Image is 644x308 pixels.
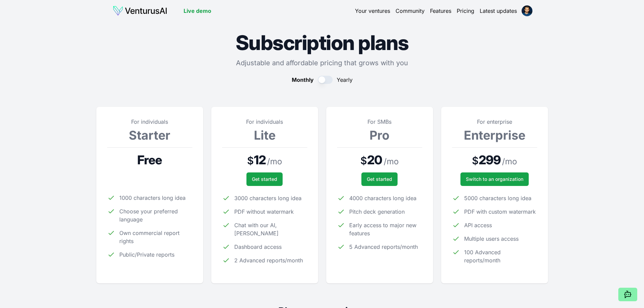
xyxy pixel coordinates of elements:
[472,155,479,167] span: $
[464,235,519,243] span: Multiple users access
[222,118,307,126] p: For individuals
[234,208,294,216] span: PDF without watermark
[452,128,537,142] h3: Enterprise
[430,7,451,15] a: Features
[367,176,392,183] span: Get started
[349,243,418,251] span: 5 Advanced reports/month
[119,251,174,259] span: Public/Private reports
[234,243,282,251] span: Dashboard access
[464,208,536,216] span: PDF with custom watermark
[384,156,399,167] span: / mo
[113,5,167,16] img: logo
[107,128,192,142] h3: Starter
[247,155,254,167] span: $
[254,153,266,167] span: 12
[361,172,398,186] button: Get started
[337,76,353,84] span: Yearly
[460,172,529,186] a: Switch to an organization
[252,176,277,183] span: Get started
[234,221,307,237] span: Chat with our AI, [PERSON_NAME]
[234,256,303,264] span: 2 Advanced reports/month
[502,156,517,167] span: / mo
[355,7,390,15] a: Your ventures
[349,208,405,216] span: Pitch deck generation
[137,153,162,167] span: Free
[119,194,186,202] span: 1000 characters long idea
[337,118,422,126] p: For SMBs
[267,156,282,167] span: / mo
[360,155,367,167] span: $
[367,153,382,167] span: 20
[119,229,192,245] span: Own commercial report rights
[96,58,548,68] p: Adjustable and affordable pricing that grows with you
[96,32,548,53] h1: Subscription plans
[349,221,422,237] span: Early access to major new features
[396,7,425,15] a: Community
[522,5,532,16] img: ACg8ocJGGvu9NKQX11NScP1FXsD4D3rHoYVPyoXnD71S66yisUupTaZK=s96-c
[107,118,192,126] p: For individuals
[349,194,416,202] span: 4000 characters long idea
[246,172,283,186] button: Get started
[480,7,517,15] a: Latest updates
[464,221,492,229] span: API access
[464,248,537,264] span: 100 Advanced reports/month
[452,118,537,126] p: For enterprise
[337,128,422,142] h3: Pro
[479,153,501,167] span: 299
[184,7,211,15] a: Live demo
[464,194,531,202] span: 5000 characters long idea
[234,194,302,202] span: 3000 characters long idea
[292,76,314,84] span: Monthly
[119,207,192,223] span: Choose your preferred language
[457,7,474,15] a: Pricing
[222,128,307,142] h3: Lite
